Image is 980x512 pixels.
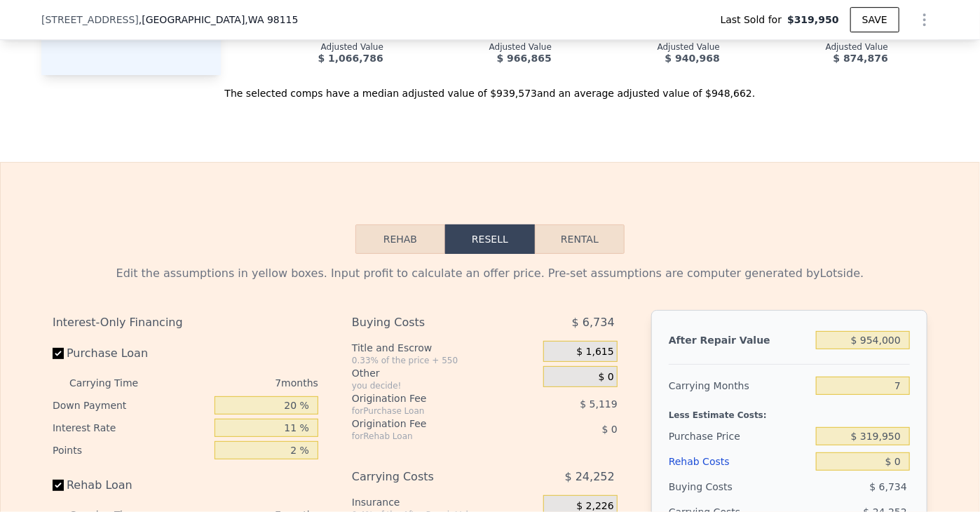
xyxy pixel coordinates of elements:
span: $ 5,119 [580,398,617,410]
div: Title and Escrow [352,341,538,355]
div: Carrying Months [669,373,810,398]
span: $ 874,876 [833,53,888,64]
div: Insurance [352,495,538,509]
span: [STREET_ADDRESS] [41,13,139,27]
div: Interest Rate [53,417,209,439]
button: Rental [535,224,625,254]
div: Other [352,366,538,380]
div: Less Estimate Costs: [669,398,910,424]
div: Buying Costs [669,474,810,499]
div: Carrying Costs [352,464,508,490]
span: $ 966,865 [497,53,552,64]
span: , [GEOGRAPHIC_DATA] [139,13,299,27]
span: $319,950 [787,13,839,27]
button: Show Options [911,6,939,34]
div: Points [53,439,209,462]
div: Adjusted Value [574,41,720,53]
div: you decide! [352,380,538,391]
span: Last Sold for [721,13,788,27]
div: 0.33% of the price + 550 [352,355,538,366]
div: Carrying Time [69,372,161,394]
button: Rehab [355,224,445,254]
div: Adjusted Value [238,41,383,53]
input: Rehab Loan [53,480,64,491]
div: 7 months [166,372,318,394]
div: Buying Costs [352,310,508,335]
span: $ 6,734 [870,481,907,492]
span: $ 0 [599,371,614,384]
div: Interest-Only Financing [53,310,318,335]
div: Adjusted Value [406,41,552,53]
div: Adjusted Value [742,41,888,53]
span: , WA 98115 [245,14,298,25]
div: Origination Fee [352,391,508,405]
div: The selected comps have a median adjusted value of $939,573 and an average adjusted value of $948... [41,75,939,100]
label: Purchase Loan [53,341,209,366]
div: Origination Fee [352,417,508,431]
div: Down Payment [53,394,209,417]
span: $ 24,252 [565,464,615,490]
span: $ 1,066,786 [318,53,383,64]
div: Edit the assumptions in yellow boxes. Input profit to calculate an offer price. Pre-set assumptio... [53,265,927,282]
div: for Rehab Loan [352,431,508,442]
button: Resell [445,224,535,254]
input: Purchase Loan [53,348,64,359]
button: SAVE [850,7,899,32]
label: Rehab Loan [53,473,209,498]
div: for Purchase Loan [352,405,508,417]
span: $ 6,734 [572,310,615,335]
span: $ 1,615 [576,346,613,358]
div: Purchase Price [669,424,810,449]
span: $ 940,968 [665,53,720,64]
div: Rehab Costs [669,449,810,474]
div: After Repair Value [669,328,810,353]
span: $ 0 [602,424,618,435]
